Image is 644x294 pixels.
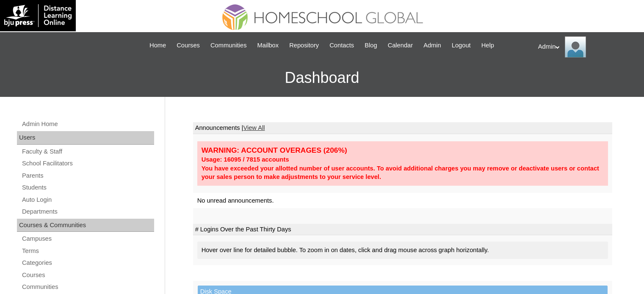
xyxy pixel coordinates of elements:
a: Admin Home [21,119,154,129]
a: Home [145,41,170,50]
a: Help [477,41,498,50]
a: School Facilitators [21,158,154,169]
a: Communities [21,282,154,292]
img: logo-white.png [4,4,72,27]
div: WARNING: ACCOUNT OVERAGES (206%) [202,146,604,155]
a: Parents [21,170,154,181]
a: Blog [360,41,381,50]
span: Courses [177,41,200,50]
div: Courses & Communities [17,219,154,232]
span: Blog [365,41,377,50]
a: Repository [285,41,323,50]
div: Hover over line for detailed bubble. To zoom in on dates, click and drag mouse across graph horiz... [197,242,608,259]
span: Mailbox [257,41,279,50]
img: Admin Homeschool Global [565,36,586,58]
a: Admin [419,41,445,50]
td: Announcements | [193,122,612,134]
a: Contacts [325,41,358,50]
a: Terms [21,246,154,256]
td: # Logins Over the Past Thirty Days [193,224,612,236]
h3: Dashboard [4,59,640,97]
a: Logout [448,41,475,50]
a: Auto Login [21,195,154,205]
div: Admin [538,36,636,58]
span: Calendar [388,41,413,50]
div: Users [17,131,154,145]
a: View All [243,124,265,131]
span: Repository [289,41,319,50]
a: Courses [172,41,204,50]
span: Help [481,41,494,50]
span: Logout [452,41,471,50]
span: Admin [423,41,441,50]
a: Students [21,182,154,193]
a: Communities [206,41,251,50]
a: Departments [21,206,154,217]
a: Campuses [21,234,154,244]
a: Categories [21,258,154,268]
span: Contacts [329,41,354,50]
strong: Usage: 16095 / 7815 accounts [202,156,289,163]
div: You have exceeded your allotted number of user accounts. To avoid additional charges you may remo... [202,164,604,181]
a: Calendar [384,41,417,50]
a: Courses [21,270,154,280]
span: Home [149,41,166,50]
td: No unread announcements. [193,193,612,209]
a: Mailbox [253,41,283,50]
a: Faculty & Staff [21,146,154,157]
span: Communities [210,41,247,50]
